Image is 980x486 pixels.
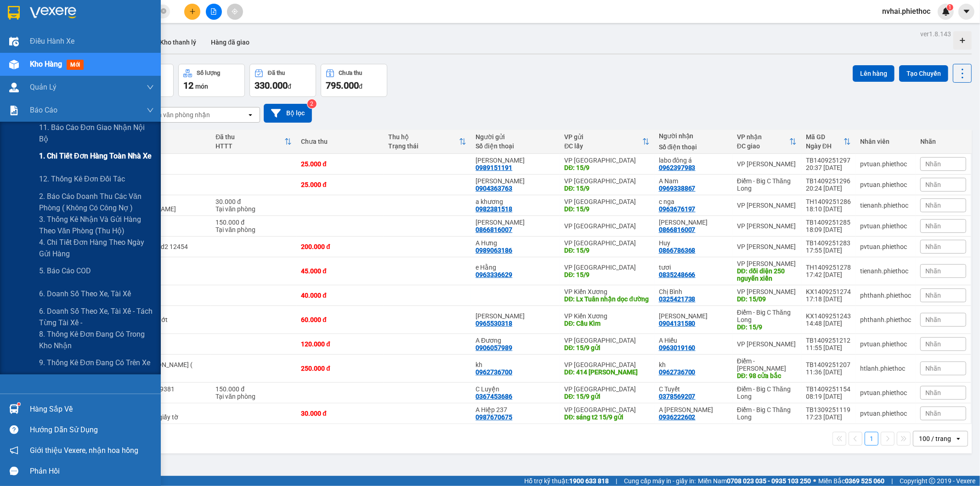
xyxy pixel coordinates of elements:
[476,337,555,344] div: A Đương
[215,219,292,226] div: 150.000 đ
[806,164,851,171] div: 20:37 [DATE]
[476,344,512,351] div: 0906057989
[659,361,728,368] div: kh
[853,65,895,82] button: Lên hàng
[891,476,893,486] span: |
[925,340,941,348] span: Nhãn
[564,361,649,368] div: VP [GEOGRAPHIC_DATA]
[737,288,797,295] div: VP [PERSON_NAME]
[359,83,363,90] span: đ
[659,219,728,226] div: ngọc anh
[564,264,649,271] div: VP [GEOGRAPHIC_DATA]
[737,133,789,141] div: VP nhận
[39,214,154,237] span: 3. Thống kê nhận và gửi hàng theo văn phòng (thu hộ)
[210,8,217,15] span: file-add
[147,110,210,119] div: Chọn văn phòng nhận
[659,239,728,247] div: Huy
[659,264,728,271] div: tươi
[86,34,384,45] li: Hotline: 1900 3383, ĐT/Zalo : 0862837383
[564,271,649,278] div: DĐ: 15/9
[737,406,797,421] div: Điểm - Big C Thăng Long
[953,31,972,50] div: Tạo kho hàng mới
[564,185,649,192] div: DĐ: 15/9
[8,6,20,20] img: logo-vxr
[476,164,512,171] div: 0989151191
[925,365,941,372] span: Nhãn
[919,434,951,443] div: 100 / trang
[564,295,649,303] div: DĐ: Lx Tuân nhận dọc đường
[11,67,168,97] b: GỬI : Điểm - Công Viên Cầu Giấy
[476,219,555,226] div: ngọc anh
[127,413,206,421] div: đi cùng 1Đ giấy tờ
[806,226,851,233] div: 18:09 [DATE]
[860,292,911,299] div: phthanh.phiethoc
[301,181,379,188] div: 25.000 đ
[659,143,728,151] div: Số điện thoại
[737,267,797,282] div: DĐ: đối diện 250 nguyễn xiển
[127,222,206,230] div: xe đạp
[659,247,696,254] div: 0866786368
[195,83,208,90] span: món
[806,142,844,150] div: Ngày ĐH
[30,104,57,116] span: Báo cáo
[30,464,154,478] div: Phản hồi
[564,142,642,150] div: ĐC lấy
[564,205,649,213] div: DĐ: 15/9
[920,29,951,39] div: ver 1.8.143
[215,198,292,205] div: 30.000 đ
[127,142,206,150] div: Ghi chú
[30,445,138,456] span: Giới thiệu Vexere, nhận hoa hồng
[264,104,312,123] button: Bộ lọc
[845,477,884,485] strong: 0369 525 060
[860,267,911,275] div: tienanh.phiethoc
[476,205,512,213] div: 0982381518
[268,70,285,76] div: Đã thu
[737,160,797,168] div: VP [PERSON_NAME]
[806,157,851,164] div: TB1409251297
[737,177,797,192] div: Điểm - Big C Thăng Long
[659,312,728,320] div: Anh Tuấn
[127,267,206,275] div: bọc đen
[301,138,379,145] div: Chưa thu
[659,288,728,295] div: Chị Bình
[737,142,789,150] div: ĐC giao
[860,181,911,188] div: pvtuan.phiethoc
[476,413,512,421] div: 0987670675
[476,239,555,247] div: A Hưng
[524,476,609,486] span: Hỗ trợ kỹ thuật:
[624,476,696,486] span: Cung cấp máy in - giấy in:
[564,239,649,247] div: VP [GEOGRAPHIC_DATA]
[564,177,649,185] div: VP [GEOGRAPHIC_DATA]
[564,413,649,421] div: DĐ: sáng t2 15/9 gửi
[860,316,911,323] div: phthanh.phiethoc
[127,316,206,323] div: Bao xanh thớt
[476,226,512,233] div: 0866816007
[301,365,379,372] div: 250.000 đ
[806,219,851,226] div: TB1409251285
[737,323,797,331] div: DĐ: 15/9
[947,4,953,11] sup: 1
[806,361,851,368] div: TB1409251207
[806,344,851,351] div: 11:55 [DATE]
[127,361,206,376] div: 1 xe lưu kho ( 15/9 gửi)
[963,7,971,16] span: caret-down
[806,413,851,421] div: 17:23 [DATE]
[476,247,512,254] div: 0989063186
[865,432,878,446] button: 1
[818,476,884,486] span: Miền Bắc
[39,173,125,185] span: 12. Thống kê đơn đối tác
[659,205,696,213] div: 0963676197
[860,138,911,145] div: Nhân viên
[86,23,384,34] li: 237 [PERSON_NAME] , [GEOGRAPHIC_DATA]
[737,372,797,379] div: DĐ: 98 cửa bắc
[9,106,19,115] img: solution-icon
[925,202,941,209] span: Nhãn
[10,446,18,455] span: notification
[806,205,851,213] div: 18:10 [DATE]
[127,205,206,213] div: lưu kho
[147,107,154,114] span: down
[147,84,154,91] span: down
[127,198,206,205] div: hồ sơ
[737,357,797,372] div: Điểm - [PERSON_NAME]
[17,403,20,406] sup: 1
